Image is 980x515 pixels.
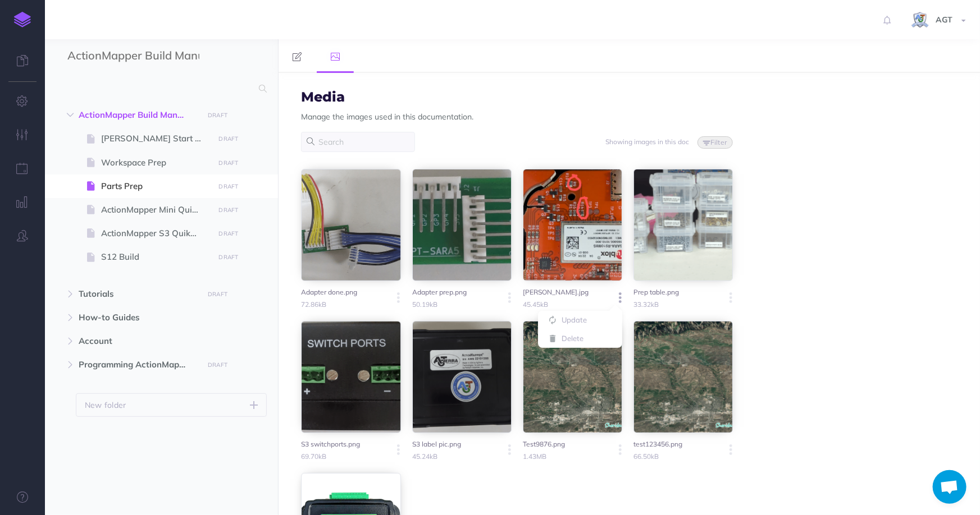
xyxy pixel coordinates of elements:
[219,230,239,237] small: DRAFT
[85,399,126,411] p: New folder
[204,358,232,371] button: DRAFT
[523,451,609,462] small: 1.43MB
[101,180,211,193] span: Parts Prep
[606,137,690,146] small: Showing images in this doc
[204,109,232,122] button: DRAFT
[79,287,197,301] span: Tutorials
[79,358,197,371] span: Programming ActionMappers
[412,451,499,462] small: 45.24kB
[301,132,415,152] input: Search
[67,79,252,99] input: Search
[79,311,197,324] span: How-to Guides
[219,183,239,190] small: DRAFT
[219,254,239,261] small: DRAFT
[101,250,211,264] span: S12 Build
[730,442,732,458] i: More actions
[930,15,958,25] span: AGT
[215,132,243,145] button: DRAFT
[508,442,511,458] i: More actions
[397,442,400,458] i: More actions
[219,135,239,142] small: DRAFT
[101,203,211,217] span: ActionMapper Mini QuikStart Build Procedure
[730,290,732,306] i: More actions
[698,136,733,149] button: Filter
[14,12,31,27] img: logo-mark.svg
[301,90,473,104] h3: Media
[101,132,211,145] span: [PERSON_NAME] Start Here
[101,156,211,169] span: Workspace Prep
[619,442,622,458] i: More actions
[301,451,388,462] small: 69.70kB
[204,288,232,301] button: DRAFT
[508,290,511,306] i: More actions
[933,470,967,504] a: Open chat
[79,334,197,348] span: Account
[633,451,720,462] small: 66.50kB
[538,329,622,348] button: Delete
[76,393,267,417] button: New folder
[79,108,197,122] span: ActionMapper Build Manual
[301,111,473,123] p: Manage the images used in this documentation.
[219,159,239,167] small: DRAFT
[301,299,388,310] small: 72.86kB
[910,11,930,30] img: iCxL6hB4gPtK36lnwjqkK90dLekSAv8p9JC67nPZ.png
[101,227,211,240] span: ActionMapper S3 QuikStart Standard Build
[619,290,622,306] i: More actions
[215,227,243,240] button: DRAFT
[538,311,622,329] button: Update
[208,361,227,369] small: DRAFT
[633,299,720,310] small: 33.32kB
[208,112,227,119] small: DRAFT
[208,291,227,298] small: DRAFT
[397,290,400,306] i: More actions
[215,251,243,264] button: DRAFT
[215,180,243,193] button: DRAFT
[412,299,499,310] small: 50.19kB
[215,204,243,217] button: DRAFT
[219,206,239,214] small: DRAFT
[215,157,243,169] button: DRAFT
[67,48,199,65] input: Documentation Name
[523,299,609,310] small: 45.45kB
